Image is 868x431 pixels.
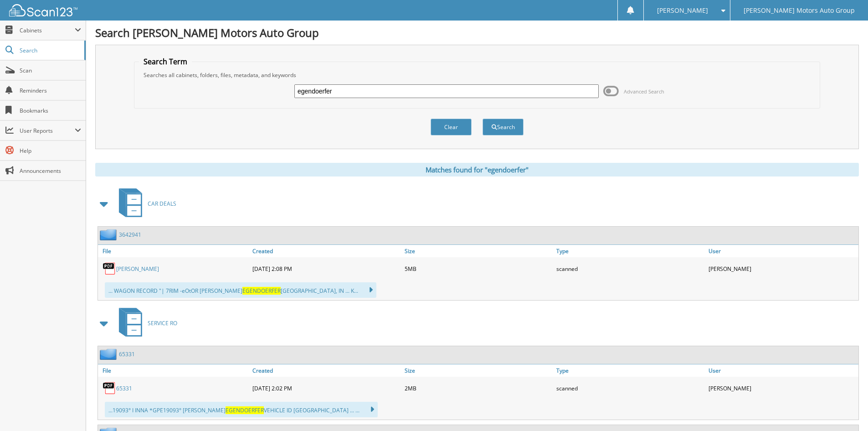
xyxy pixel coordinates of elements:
[554,260,706,278] div: scanned
[20,107,81,114] span: Bookmarks
[105,402,378,417] div: ...19093° I INNA *GPE19093° [PERSON_NAME] VEHICLE ID [GEOGRAPHIC_DATA] ... ...
[148,200,176,208] span: CAR DEALS
[20,47,80,54] span: Search
[116,384,132,392] a: 65331
[103,381,116,395] img: PDF.png
[744,8,855,13] span: [PERSON_NAME] Motors Auto Group
[402,364,555,377] a: Size
[95,25,859,40] h1: Search [PERSON_NAME] Motors Auto Group
[139,71,815,79] div: Searches all cabinets, folders, files, metadata, and keywords
[113,186,176,222] a: CAR DEALS
[624,88,664,95] span: Advanced Search
[20,87,81,94] span: Reminders
[822,387,868,431] iframe: Chat Widget
[20,67,81,74] span: Scan
[402,260,555,278] div: 5MB
[250,260,402,278] div: [DATE] 2:08 PM
[100,229,119,240] img: folder2.png
[20,167,81,175] span: Announcements
[9,4,77,16] img: scan123-logo-white.svg
[402,245,555,257] a: Size
[116,265,159,273] a: [PERSON_NAME]
[554,364,706,377] a: Type
[706,245,858,257] a: User
[226,406,264,414] span: EGENDOERFER
[483,119,524,135] button: Search
[402,379,555,397] div: 2MB
[139,57,192,67] legend: Search Term
[250,245,402,257] a: Created
[119,231,141,239] a: 3642941
[20,147,81,155] span: Help
[706,379,858,397] div: [PERSON_NAME]
[100,348,119,360] img: folder2.png
[657,8,708,13] span: [PERSON_NAME]
[103,262,116,275] img: PDF.png
[554,379,706,397] div: scanned
[105,282,376,298] div: ... WAGON RECORD "| 7RIM -eOtOR [PERSON_NAME] [GEOGRAPHIC_DATA], IN ... K...
[554,245,706,257] a: Type
[98,364,250,377] a: File
[250,364,402,377] a: Created
[113,305,177,341] a: SERVICE RO
[119,350,135,358] a: 65331
[95,163,859,177] div: Matches found for "egendoerfer"
[20,26,75,34] span: Cabinets
[706,260,858,278] div: [PERSON_NAME]
[242,287,281,295] span: EGENDOERFER
[148,319,177,327] span: SERVICE RO
[98,245,250,257] a: File
[431,119,472,135] button: Clear
[20,127,75,135] span: User Reports
[250,379,402,397] div: [DATE] 2:02 PM
[706,364,858,377] a: User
